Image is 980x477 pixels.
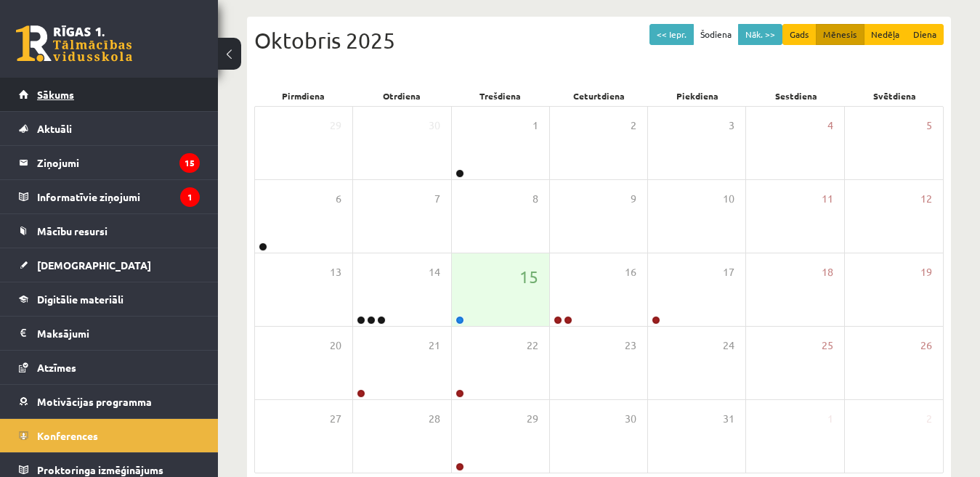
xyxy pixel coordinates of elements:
span: Sākums [37,88,74,101]
span: [DEMOGRAPHIC_DATA] [37,258,151,272]
a: Digitālie materiāli [19,282,200,316]
span: 29 [527,411,538,427]
a: Sākums [19,78,200,111]
span: 25 [822,338,833,354]
div: Svētdiena [845,86,944,106]
button: << Iepr. [649,24,694,45]
span: 24 [723,338,734,354]
a: Informatīvie ziņojumi1 [19,180,200,213]
button: Šodiena [693,24,739,45]
button: Nāk. >> [738,24,782,45]
span: 12 [920,191,932,207]
span: 2 [631,118,636,134]
div: Oktobris 2025 [254,24,944,57]
div: Piekdiena [648,86,747,106]
legend: Informatīvie ziņojumi [37,180,200,213]
span: 1 [532,118,538,134]
a: Atzīmes [19,351,200,384]
button: Diena [906,24,944,45]
span: 1 [827,411,833,427]
span: 29 [330,118,341,134]
span: 31 [723,411,734,427]
div: Trešdiena [451,86,550,106]
span: 30 [429,118,440,134]
span: 30 [625,411,636,427]
span: 16 [625,264,636,280]
span: 4 [827,118,833,134]
span: 26 [920,338,932,354]
span: 15 [519,264,538,289]
span: 2 [926,411,932,427]
span: 7 [434,191,440,207]
span: Proktoringa izmēģinājums [37,463,163,476]
i: 15 [179,153,200,173]
button: Nedēļa [864,24,907,45]
span: 28 [429,411,440,427]
span: 22 [527,338,538,354]
div: Sestdiena [747,86,846,106]
a: Rīgas 1. Tālmācības vidusskola [16,25,132,62]
button: Gads [782,24,817,45]
span: 14 [429,264,440,280]
legend: Maksājumi [37,317,200,350]
a: Ziņojumi15 [19,146,200,179]
span: 3 [729,118,734,134]
span: Konferences [37,429,98,442]
div: Otrdiena [353,86,452,106]
span: 8 [532,191,538,207]
a: Konferences [19,419,200,452]
span: 10 [723,191,734,207]
span: 21 [429,338,440,354]
span: 23 [625,338,636,354]
a: Mācību resursi [19,214,200,248]
span: Digitālie materiāli [37,293,123,306]
a: Maksājumi [19,317,200,350]
span: Atzīmes [37,361,76,374]
span: Aktuāli [37,122,72,135]
span: 27 [330,411,341,427]
span: 9 [631,191,636,207]
a: [DEMOGRAPHIC_DATA] [19,248,200,282]
span: 19 [920,264,932,280]
span: 20 [330,338,341,354]
span: Motivācijas programma [37,395,152,408]
span: 5 [926,118,932,134]
legend: Ziņojumi [37,146,200,179]
span: 6 [336,191,341,207]
div: Ceturtdiena [550,86,649,106]
a: Aktuāli [19,112,200,145]
span: 17 [723,264,734,280]
i: 1 [180,187,200,207]
a: Motivācijas programma [19,385,200,418]
button: Mēnesis [816,24,864,45]
span: 18 [822,264,833,280]
span: 11 [822,191,833,207]
div: Pirmdiena [254,86,353,106]
span: 13 [330,264,341,280]
span: Mācību resursi [37,224,108,237]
